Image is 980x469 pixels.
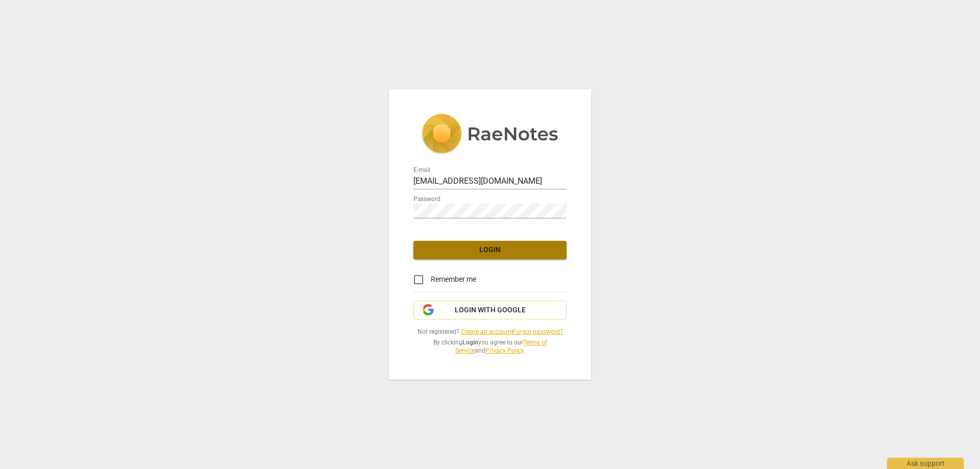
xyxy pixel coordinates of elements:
[485,347,524,354] a: Privacy Policy
[413,338,567,355] span: By clicking you agree to our and .
[887,458,964,469] div: Ask support
[413,301,567,320] button: Login with Google
[462,339,478,346] b: Login
[422,114,558,156] img: 5ac2273c67554f335776073100b6d88f.svg
[513,328,563,335] a: Forgot password?
[422,245,558,255] span: Login
[413,167,430,173] label: E-mail
[413,196,440,202] label: Password
[413,241,567,259] button: Login
[455,305,526,315] span: Login with Google
[413,328,567,336] span: Not registered? |
[461,328,511,335] a: Create an account
[431,274,476,285] span: Remember me
[455,339,547,355] a: Terms of Service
